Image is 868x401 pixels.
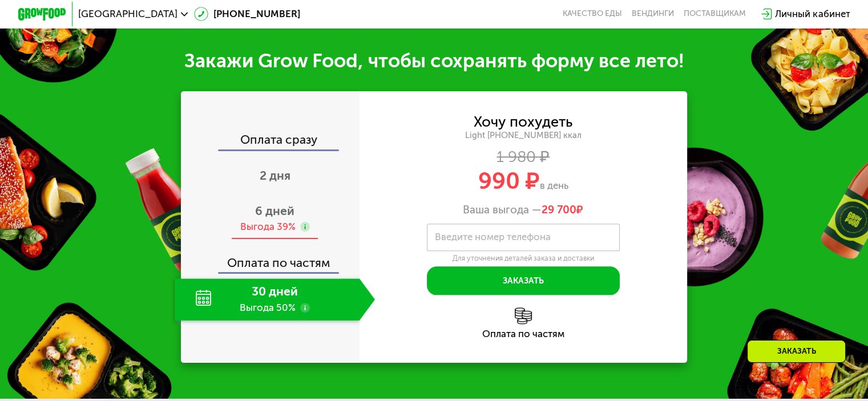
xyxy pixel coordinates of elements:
[182,245,360,273] div: Оплата по частям
[182,133,360,149] div: Оплата сразу
[240,220,295,233] div: Выгода 39%
[427,266,620,295] button: Заказать
[78,9,177,19] span: [GEOGRAPHIC_DATA]
[632,9,674,19] a: Вендинги
[775,7,850,21] div: Личный кабинет
[255,204,294,218] span: 6 дней
[542,203,583,216] span: ₽
[515,307,532,325] img: l6xcnZfty9opOoJh.png
[435,234,551,241] label: Введите номер телефона
[427,254,620,263] div: Для уточнения деталей заказа и доставки
[360,130,688,141] div: Light [PHONE_NUMBER] ккал
[478,167,540,195] span: 990 ₽
[563,9,622,19] a: Качество еды
[194,7,300,21] a: [PHONE_NUMBER]
[360,329,688,339] div: Оплата по частям
[747,340,846,363] div: Заказать
[360,150,688,163] div: 1 980 ₽
[540,180,568,191] span: в день
[260,168,290,183] span: 2 дня
[542,203,576,216] span: 29 700
[474,115,572,128] div: Хочу похудеть
[360,203,688,216] div: Ваша выгода —
[684,9,746,19] div: поставщикам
